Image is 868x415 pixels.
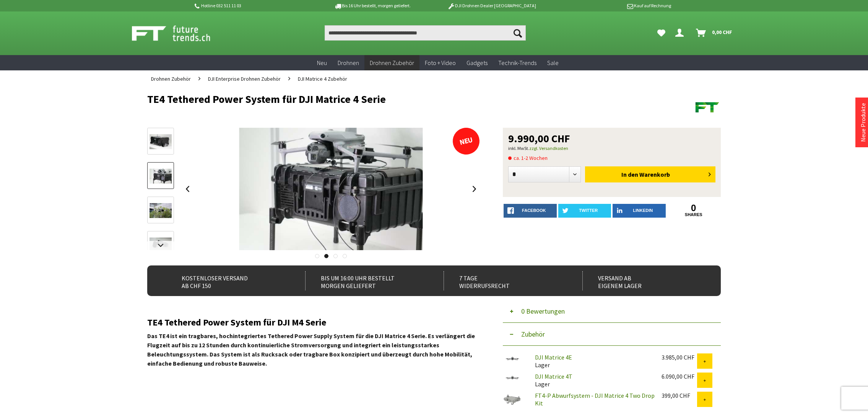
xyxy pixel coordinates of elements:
[508,133,570,144] span: 9.990,00 CHF
[503,353,522,364] img: DJI Matrice 4E
[498,59,536,67] span: Technik-Trends
[461,55,493,71] a: Gadgets
[529,373,655,388] div: Lager
[503,373,522,383] img: DJI Matrice 4T
[208,75,281,82] span: DJI Enterprise Drohnen Zubehör
[694,93,721,120] img: Futuretrends
[317,59,327,67] span: Neu
[667,212,720,217] a: shares
[508,144,715,153] p: inkl. MwSt.
[535,353,572,361] a: DJI Matrice 4E
[493,55,542,71] a: Technik-Trends
[425,59,456,67] span: Foto + Video
[332,55,364,71] a: Drohnen
[132,24,227,43] img: Shop Futuretrends - zur Startseite wechseln
[503,323,721,346] button: Zubehör
[166,271,288,290] div: Kostenloser Versand ab CHF 150
[662,373,697,380] div: 6.090,00 CHF
[551,1,671,10] p: Kauf auf Rechnung
[613,204,666,218] a: LinkedIn
[312,1,432,10] p: Bis 16 Uhr bestellt, morgen geliefert.
[633,208,653,213] span: LinkedIn
[582,271,704,290] div: Versand ab eigenem Lager
[444,271,566,290] div: 7 Tage Widerrufsrecht
[204,70,284,87] a: DJI Enterprise Drohnen Zubehör
[147,93,606,105] h1: TE4 Tethered Power System für DJI Matrice 4 Serie
[508,153,548,163] span: ca. 1-2 Wochen
[653,25,669,41] a: Meine Favoriten
[151,75,191,82] span: Drohnen Zubehör
[147,70,195,87] a: Drohnen Zubehör
[510,25,526,41] button: Suchen
[432,1,551,10] p: DJI Drohnen Dealer [GEOGRAPHIC_DATA]
[639,171,670,178] span: Warenkorb
[298,75,347,82] span: DJI Matrice 4 Zubehör
[294,70,351,87] a: DJI Matrice 4 Zubehör
[503,392,522,411] img: FT4-P Abwurfsystem - DJI Matrice 4 Two Drop Kit
[419,55,461,71] a: Foto + Video
[504,204,557,218] a: facebook
[672,25,690,41] a: Dein Konto
[193,1,312,10] p: Hotline 032 511 11 03
[150,134,172,149] img: Vorschau: TE4 Tethered Power System für DJI Matrice 4 Serie
[147,317,480,327] h2: TE4 Tethered Power System für DJI M4 Serie
[535,392,655,407] a: FT4-P Abwurfsystem - DJI Matrice 4 Two Drop Kit
[529,353,655,369] div: Lager
[338,59,359,67] span: Drohnen
[529,145,568,151] a: zzgl. Versandkosten
[621,171,638,178] span: In den
[467,59,488,67] span: Gadgets
[305,271,427,290] div: Bis um 16:00 Uhr bestellt Morgen geliefert
[503,300,721,323] button: 0 Bewertungen
[547,59,559,67] span: Sale
[325,25,526,41] input: Produkt, Marke, Kategorie, EAN, Artikelnummer…
[364,55,419,71] a: Drohnen Zubehör
[535,373,572,380] a: DJI Matrice 4T
[312,55,332,71] a: Neu
[667,204,720,212] a: 0
[662,392,697,399] div: 399,00 CHF
[542,55,564,71] a: Sale
[147,332,475,367] strong: Das TE4 ist ein tragbares, hochintegriertes Tethered Power Supply System für die DJI Matrice 4 Se...
[693,25,736,41] a: Warenkorb
[585,166,715,182] button: In den Warenkorb
[662,353,697,361] div: 3.985,00 CHF
[522,208,546,213] span: facebook
[859,103,867,142] a: Neue Produkte
[712,26,732,38] span: 0,00 CHF
[370,59,414,67] span: Drohnen Zubehör
[579,208,598,213] span: twitter
[558,204,611,218] a: twitter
